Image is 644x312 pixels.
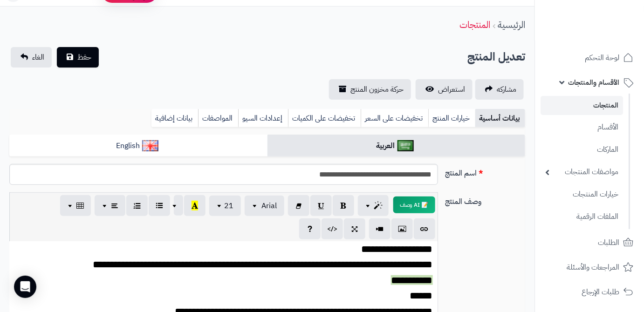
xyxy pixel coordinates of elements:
[350,84,404,95] span: حركة مخزون المنتج
[14,276,36,298] div: Open Intercom Messenger
[209,196,241,216] button: 21
[541,140,623,160] a: الماركات
[541,184,623,204] a: خيارات المنتجات
[393,197,435,213] button: 📝 AI وصف
[151,109,198,128] a: بيانات إضافية
[541,96,623,115] a: المنتجات
[498,18,525,32] a: الرئيسية
[32,52,44,63] span: الغاء
[581,21,635,41] img: logo-2.png
[438,84,465,95] span: استعراض
[442,192,529,207] label: وصف المنتج
[568,76,619,89] span: الأقسام والمنتجات
[541,207,623,227] a: الملفات الرقمية
[238,109,288,128] a: إعدادات السيو
[11,47,52,68] a: الغاء
[397,140,414,151] img: العربية
[497,84,516,95] span: مشاركه
[541,117,623,137] a: الأقسام
[541,256,638,278] a: المراجعات والأسئلة
[585,51,619,64] span: لوحة التحكم
[541,281,638,303] a: طلبات الإرجاع
[57,47,99,68] button: حفظ
[541,162,623,182] a: مواصفات المنتجات
[428,109,475,128] a: خيارات المنتج
[245,196,284,216] button: Arial
[361,109,428,128] a: تخفيضات على السعر
[198,109,238,128] a: المواصفات
[224,200,233,211] span: 21
[267,135,526,157] a: العربية
[261,200,277,211] span: Arial
[598,236,619,249] span: الطلبات
[475,79,524,100] a: مشاركه
[329,79,411,100] a: حركة مخزون المنتج
[442,164,529,179] label: اسم المنتج
[467,47,525,67] h2: تعديل المنتج
[475,109,525,128] a: بيانات أساسية
[416,79,473,100] a: استعراض
[142,140,158,151] img: English
[541,47,638,69] a: لوحة التحكم
[459,18,490,32] a: المنتجات
[541,231,638,254] a: الطلبات
[582,285,619,298] span: طلبات الإرجاع
[567,261,619,274] span: المراجعات والأسئلة
[288,109,361,128] a: تخفيضات على الكميات
[9,135,267,157] a: English
[77,52,91,63] span: حفظ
